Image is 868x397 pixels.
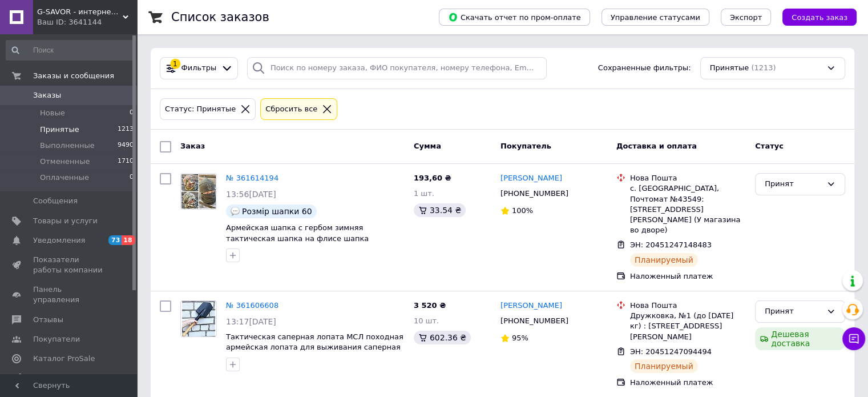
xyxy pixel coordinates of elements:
span: G-SAVOR - интернет-магазин сумок, обуви и аксессуаров [37,7,123,17]
span: 9490 [118,141,134,151]
div: Дешевая доставка [755,327,845,350]
span: Экспорт [730,13,762,22]
div: Ваш ID: 3641144 [37,17,137,27]
div: Наложенный платеж [630,271,746,282]
a: Армейская шапка с гербом зимняя тактическая шапка на флисе шапка флисовая военная теплая шапка пи... [226,223,390,253]
a: Создать заказ [771,13,857,21]
span: 1 шт. [414,189,434,198]
h1: Список заказов [171,10,269,24]
a: № 361606608 [226,301,278,310]
div: 1 [170,59,180,69]
a: № 361614194 [226,174,278,182]
span: 0 [130,173,134,183]
a: Фото товару [180,300,217,337]
span: Аналитика [33,373,75,383]
span: ЭН: 20451247094494 [630,347,712,356]
div: 33.54 ₴ [414,203,466,217]
div: с. [GEOGRAPHIC_DATA], Почтомат №43549: [STREET_ADDRESS][PERSON_NAME] (У магазина во дворе) [630,183,746,235]
div: Принят [765,306,822,318]
span: ЭН: 20451247148483 [630,240,712,249]
button: Управление статусами [601,9,709,26]
span: Панель управления [33,284,106,305]
input: Поиск [6,40,135,61]
a: Тактическая саперная лопата МСЛ походная армейская лопата для выживания саперная компактная лопат... [226,332,403,362]
img: Фото товару [181,174,216,209]
span: Заказ [180,142,205,150]
button: Скачать отчет по пром-оплате [439,9,590,26]
span: 193,60 ₴ [414,174,451,182]
a: [PERSON_NAME] [500,173,562,184]
button: Чат с покупателем [842,327,865,350]
img: :speech_balloon: [231,207,240,216]
span: Показатели работы компании [33,255,106,275]
div: Статус: Принятые [163,103,238,115]
span: 1710 [118,157,134,167]
span: Сообщения [33,196,78,206]
div: [PHONE_NUMBER] [498,186,571,201]
img: Фото товару [182,301,215,336]
span: Покупатель [500,142,551,150]
button: Экспорт [721,9,771,26]
span: Выполненные [40,141,95,151]
span: Сохраненные фильтры: [598,63,691,74]
a: [PERSON_NAME] [500,300,562,311]
span: Фильтры [181,63,217,74]
span: 3 520 ₴ [414,301,446,310]
span: Доставка и оплата [616,142,697,150]
span: Покупатели [33,334,80,344]
span: Новые [40,108,65,118]
span: Создать заказ [792,13,847,22]
span: Скачать отчет по пром-оплате [448,12,581,22]
span: 13:17[DATE] [226,317,276,326]
button: Создать заказ [782,9,857,26]
div: Наложенный платеж [630,378,746,388]
div: [PHONE_NUMBER] [498,314,571,328]
span: Товары и услуги [33,216,98,226]
div: Нова Пошта [630,173,746,183]
span: Оплаченные [40,173,89,183]
span: Принятые [710,63,749,74]
span: Управление статусами [611,13,700,22]
div: Нова Пошта [630,300,746,311]
div: Принят [765,178,822,190]
span: Принятые [40,125,79,135]
a: Фото товару [180,173,217,210]
span: 1213 [118,125,134,135]
div: Планируемый [630,359,698,373]
input: Поиск по номеру заказа, ФИО покупателя, номеру телефона, Email, номеру накладной [247,57,547,79]
span: Уведомления [33,235,85,246]
span: 100% [512,206,533,215]
span: Сумма [414,142,441,150]
span: 0 [130,108,134,118]
div: Планируемый [630,253,698,267]
span: (1213) [751,63,776,72]
span: 18 [122,235,135,245]
span: 10 шт. [414,316,439,325]
span: Заказы и сообщения [33,71,114,81]
div: 602.36 ₴ [414,331,471,344]
span: Отзывы [33,315,63,325]
span: 13:56[DATE] [226,190,276,199]
div: Сбросить все [263,103,320,115]
span: Отмененные [40,157,90,167]
span: Каталог ProSale [33,354,95,364]
span: Заказы [33,90,61,101]
span: Статус [755,142,784,150]
div: Дружковка, №1 (до [DATE] кг) : [STREET_ADDRESS][PERSON_NAME] [630,311,746,342]
span: Розмір шапки 60 [242,207,312,216]
span: 73 [108,235,122,245]
span: 95% [512,334,528,342]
